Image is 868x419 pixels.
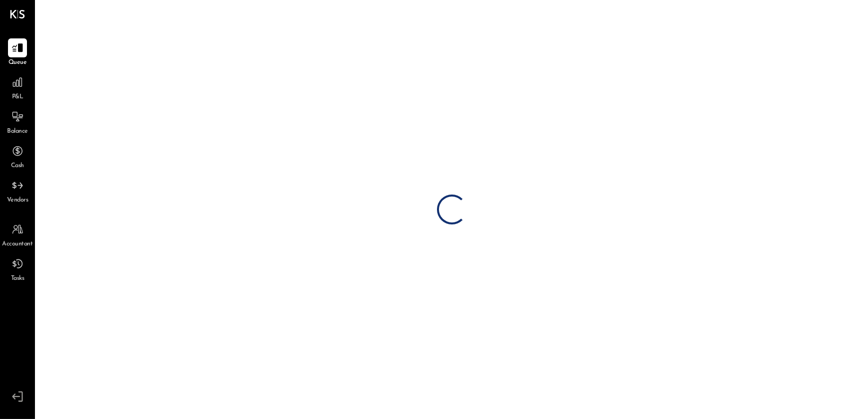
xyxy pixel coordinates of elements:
[0,176,34,205] a: Vendors
[0,73,34,102] a: P&L
[0,254,34,283] a: Tasks
[0,38,34,67] a: Queue
[8,58,27,67] span: Queue
[11,274,24,283] span: Tasks
[0,107,34,136] a: Balance
[2,240,33,249] span: Accountant
[0,142,34,171] a: Cash
[0,220,34,249] a: Accountant
[12,93,23,102] span: P&L
[7,127,28,136] span: Balance
[11,162,24,171] span: Cash
[7,196,28,205] span: Vendors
